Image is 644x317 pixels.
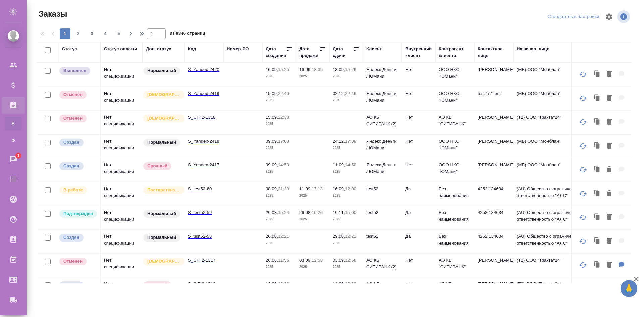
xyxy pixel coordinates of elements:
[478,46,510,59] div: Контактное лицо
[188,186,220,192] p: S_test52-60
[59,186,97,195] div: Выставляет ПМ после принятия заказа от КМа
[147,282,167,288] p: Срочный
[604,139,615,153] button: Удалить
[333,168,360,175] p: 2025
[87,30,97,37] span: 3
[266,115,278,120] p: 15.09,
[227,46,249,52] div: Номер PO
[278,210,289,215] p: 15:24
[333,240,360,247] p: 2025
[59,90,97,99] div: Выставляет КМ после отмены со стороны клиента. Если уже после запуска – КМ пишет ПМу про отмену, ...
[474,206,513,229] td: 4252 134634
[87,28,97,39] button: 3
[188,90,220,97] p: S_Yandex-2419
[266,216,292,223] p: 2025
[591,115,604,129] button: Клонировать
[513,63,594,87] td: (МБ) ООО "Монблан"
[439,66,471,80] p: ООО НКО "ЮМани"
[37,9,67,19] span: Заказы
[604,258,615,272] button: Удалить
[604,163,615,177] button: Удалить
[333,258,345,263] p: 03.09,
[266,281,278,286] p: 12.08,
[333,192,360,199] p: 2025
[591,211,604,224] button: Клонировать
[147,67,176,74] p: Нормальный
[474,87,513,110] td: test777 test
[405,233,432,240] p: Да
[101,87,143,110] td: Нет спецификации
[604,282,615,296] button: Удалить
[333,186,345,191] p: 16.09,
[604,234,615,248] button: Удалить
[366,138,398,151] p: Яндекс Деньги / ЮМани
[63,258,83,265] p: Отменен
[299,186,312,191] p: 11.09,
[439,257,471,270] p: АО КБ "СИТИБАНК"
[188,46,196,52] div: Код
[146,46,171,52] div: Доп. статус
[366,209,398,216] p: test52
[333,264,360,270] p: 2025
[591,139,604,153] button: Клонировать
[266,91,278,96] p: 15.09,
[266,168,292,175] p: 2025
[513,135,594,158] td: (МБ) ООО "Монблан"
[100,28,111,39] button: 4
[63,115,83,122] p: Отменен
[63,282,79,288] p: Создан
[345,91,356,96] p: 22:46
[604,211,615,224] button: Удалить
[299,264,326,270] p: 2025
[621,280,637,297] button: 🙏
[439,186,471,199] p: Без наименования
[143,281,181,290] div: Выставляется автоматически, если на указанный объем услуг необходимо больше времени в стандартном...
[101,135,143,158] td: Нет спецификации
[147,163,167,169] p: Срочный
[266,210,278,215] p: 26.08,
[59,209,97,218] div: Выставляет КМ после уточнения всех необходимых деталей и получения согласия клиента на запуск. С ...
[101,254,143,277] td: Нет спецификации
[575,186,591,202] button: Обновить
[575,209,591,225] button: Обновить
[366,90,398,104] p: Яндекс Деньги / ЮМани
[59,162,97,171] div: Выставляется автоматически при создании заказа
[405,90,432,97] p: Нет
[143,90,181,99] div: Выставляется автоматически для первых 3 заказов нового контактного лица. Особое внимание
[604,92,615,105] button: Удалить
[170,29,205,39] span: из 9346 страниц
[143,257,181,266] div: Выставляется автоматически для первых 3 заказов нового контактного лица. Особое внимание
[59,114,97,123] div: Выставляет КМ после отмены со стороны клиента. Если уже после запуска – КМ пишет ПМу про отмену, ...
[405,138,432,145] p: Нет
[439,162,471,175] p: ООО НКО "ЮМани"
[604,187,615,201] button: Удалить
[575,233,591,249] button: Обновить
[278,67,289,72] p: 15:25
[366,186,398,192] p: test52
[333,73,360,80] p: 2025
[474,230,513,253] td: 4252 134634
[278,91,289,96] p: 22:46
[73,30,84,37] span: 2
[405,281,432,287] p: Нет
[366,46,382,52] div: Клиент
[591,68,604,82] button: Клонировать
[101,63,143,87] td: Нет спецификации
[147,210,176,217] p: Нормальный
[405,66,432,73] p: Нет
[5,134,22,147] a: Ф
[104,46,137,52] div: Статус оплаты
[63,139,79,146] p: Создан
[101,206,143,229] td: Нет спецификации
[266,258,278,263] p: 26.08,
[474,135,513,158] td: [PERSON_NAME]
[405,114,432,121] p: Нет
[345,258,356,263] p: 12:58
[113,30,124,37] span: 5
[575,257,591,273] button: Обновить
[513,182,594,206] td: (AU) Общество с ограниченной ответственностью "АЛС"
[345,139,356,144] p: 17:08
[474,254,513,277] td: [PERSON_NAME]
[266,240,292,247] p: 2025
[299,258,312,263] p: 03.09,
